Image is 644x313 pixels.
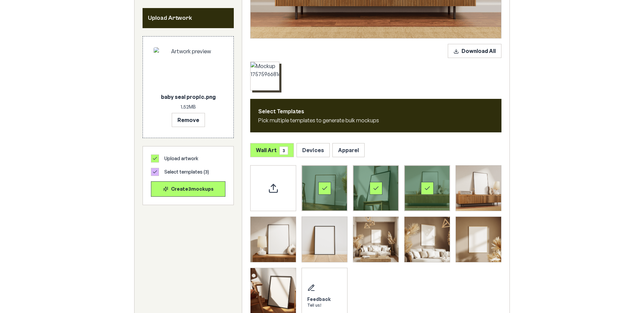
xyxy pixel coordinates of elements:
button: Devices [297,143,330,157]
div: Feedback [307,296,331,303]
button: Apparel [332,143,365,157]
div: Select template Framed Poster 7 [353,216,399,262]
div: Select template Framed Poster 4 [455,165,501,211]
span: Select templates ( 3 ) [164,169,209,175]
div: Select template Framed Poster [302,165,347,211]
div: Select template Framed Poster 2 [353,165,399,211]
div: Select template Framed Poster 9 [455,216,501,262]
button: Remove [172,113,205,127]
img: Framed Poster 4 [456,166,501,211]
button: Wall Art3 [250,143,294,157]
img: Framed Poster 5 [251,217,296,262]
img: Framed Poster 9 [456,217,501,262]
div: Select template Framed Poster 3 [404,165,450,211]
p: 1.52 MB [154,104,223,110]
div: Select template Framed Poster 5 [250,216,296,262]
p: Pick multiple templates to generate bulk mockups [258,116,493,124]
span: Upload artwork [164,155,198,162]
div: Select template Framed Poster 8 [404,216,450,262]
span: 3 [279,146,288,155]
button: Create3mockups [151,181,225,197]
h2: Upload Artwork [148,13,228,23]
p: baby seal propic.png [154,93,223,101]
div: Upload custom PSD template [250,165,296,211]
div: Tell us! [307,303,331,308]
button: Download All [448,44,501,58]
div: Select template Framed Poster 6 [302,216,347,262]
div: Create 3 mockup s [157,186,220,192]
img: Framed Poster 8 [405,217,450,262]
img: Framed Poster 7 [353,217,398,262]
img: Framed Poster 6 [302,217,347,262]
img: Artwork preview [154,47,223,90]
h3: Select Templates [258,107,493,116]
